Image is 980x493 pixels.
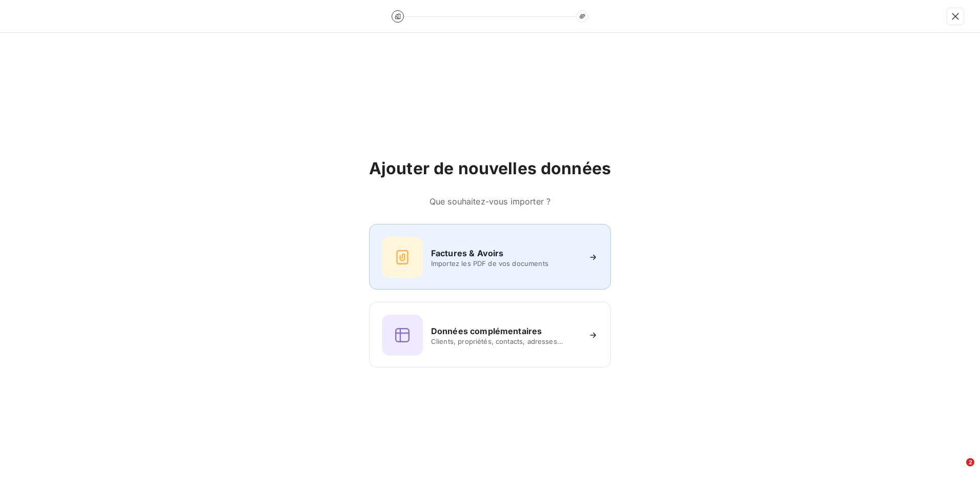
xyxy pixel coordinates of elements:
[945,458,970,483] iframe: Intercom live chat
[369,158,611,179] h2: Ajouter de nouvelles données
[369,195,611,208] h6: Que souhaitez-vous importer ?
[431,325,542,337] h6: Données complémentaires
[431,259,580,268] span: Importez les PDF de vos documents
[431,247,504,259] h6: Factures & Avoirs
[966,458,974,466] span: 2
[431,337,580,345] span: Clients, propriétés, contacts, adresses...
